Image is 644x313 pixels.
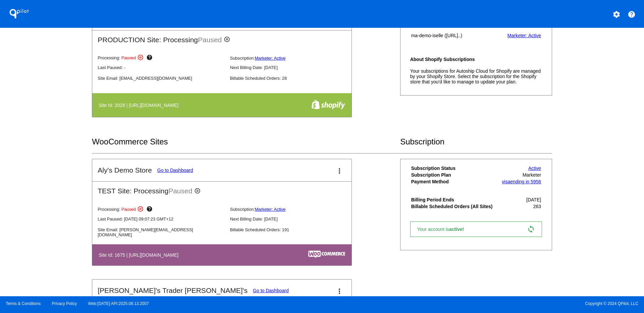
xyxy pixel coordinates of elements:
[230,227,357,232] p: Billable Scheduled Orders: 191
[98,287,248,295] h2: [PERSON_NAME]'s Trader [PERSON_NAME]'s
[253,288,289,293] a: Go to Dashboard
[194,188,202,196] mat-icon: pause_circle_outline
[230,56,357,61] p: Subscription:
[328,301,638,306] span: Copyright © 2024 QPilot, LLC
[507,33,541,38] a: Marketer: Active
[121,56,136,61] span: Paused
[628,10,636,18] mat-icon: help
[410,222,542,237] a: Your account isactive! sync
[411,179,498,185] th: Payment Method
[308,251,345,258] img: c53aa0e5-ae75-48aa-9bee-956650975ee5
[198,36,222,44] span: Paused
[417,227,471,232] span: Your account is
[137,54,145,62] mat-icon: pause_circle_outline
[311,100,345,110] img: f8a94bdc-cb89-4d40-bdcd-a0261eff8977
[98,227,224,237] p: Site Email: [PERSON_NAME][EMAIL_ADDRESS][DOMAIN_NAME]
[410,57,542,62] h4: About Shopify Subscriptions
[411,172,498,178] th: Subscription Plan
[98,166,152,174] h2: Aly's Demo Store
[612,10,621,18] mat-icon: settings
[255,207,286,212] a: Marketer: Active
[168,187,192,195] span: Paused
[99,103,182,108] h4: Site Id: 2028 | [URL][DOMAIN_NAME]
[230,207,357,212] p: Subscription:
[99,252,182,258] h4: Site Id: 1675 | [URL][DOMAIN_NAME]
[502,179,510,184] span: visa
[88,301,149,306] a: Web:[DATE] API:2025.08.13.2007
[230,76,357,81] p: Billable Scheduled Orders: 28
[92,182,352,195] h2: TEST Site: Processing
[411,203,498,209] th: Billable Scheduled Orders (All Sites)
[98,76,224,81] p: Site Email: [EMAIL_ADDRESS][DOMAIN_NAME]
[137,206,145,214] mat-icon: pause_circle_outline
[157,168,193,173] a: Go to Dashboard
[98,54,224,62] p: Processing:
[335,287,343,295] mat-icon: more_vert
[400,137,552,146] h2: Subscription
[230,65,357,70] p: Next Billing Date: [DATE]
[121,207,136,212] span: Paused
[146,54,154,62] mat-icon: help
[92,137,400,146] h2: WooCommerce Sites
[411,197,498,203] th: Billing Period Ends
[6,7,33,20] h1: QPilot
[523,172,541,178] span: Marketer
[526,197,541,202] span: [DATE]
[411,33,489,39] th: ma-demo-iselle ([URL]..)
[410,68,542,84] p: Your subscriptions for Autoship Cloud for Shopify are managed by your Shopify Store. Select the s...
[224,36,232,44] mat-icon: pause_circle_outline
[146,206,154,214] mat-icon: help
[98,65,224,70] p: Last Paused: -
[92,30,352,44] h2: PRODUCTION Site: Processing
[230,216,357,222] p: Next Billing Date: [DATE]
[255,56,286,61] a: Marketer: Active
[6,301,41,306] a: Terms & Conditions
[98,216,224,222] p: Last Paused: [DATE] 09:07:23 GMT+12
[533,204,541,209] span: 263
[335,167,343,175] mat-icon: more_vert
[449,227,467,232] span: active!
[411,165,498,171] th: Subscription Status
[502,179,541,184] a: visaending in 5956
[52,301,77,306] a: Privacy Policy
[528,166,541,171] a: Active
[527,225,535,233] mat-icon: sync
[98,206,224,214] p: Processing:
